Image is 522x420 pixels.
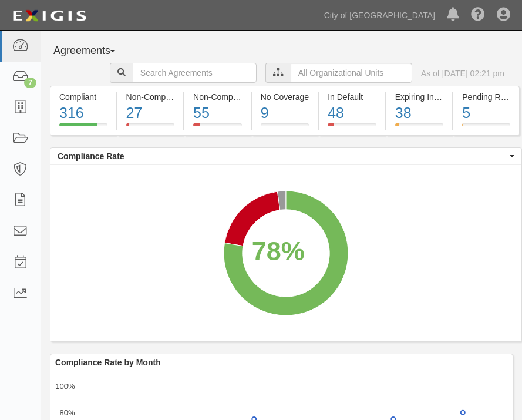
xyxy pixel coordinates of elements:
text: 80% [59,408,75,417]
div: 78% [252,232,305,270]
svg: A chart. [50,165,521,341]
b: Compliance Rate by Month [55,358,161,367]
span: Compliance Rate [58,150,507,162]
input: All Organizational Units [291,63,412,83]
div: 7 [24,78,36,88]
div: 5 [462,103,510,124]
div: 9 [261,103,309,124]
button: Agreements [50,39,138,63]
div: 48 [328,103,376,124]
div: Compliant [59,91,107,103]
img: logo-5460c22ac91f19d4615b14bd174203de0afe785f0fc80cf4dbbc73dc1793850b.png [9,5,90,26]
button: Compliance Rate [50,148,521,164]
div: Pending Review [462,91,510,103]
div: Non-Compliant (Expired) [193,91,242,103]
input: Search Agreements [133,63,257,83]
text: 100% [55,382,75,391]
div: 38 [395,103,444,124]
a: Pending Review5 [453,128,520,137]
i: Help Center - Complianz [471,8,485,22]
a: Non-Compliant27 [117,128,184,137]
div: Expiring Insurance [395,91,444,103]
a: No Coverage9 [252,128,318,137]
div: As of [DATE] 02:21 pm [421,68,504,79]
a: Non-Compliant55 [184,128,251,137]
div: No Coverage [261,91,309,103]
div: 55 [193,103,242,124]
a: In Default48 [319,128,385,137]
a: City of [GEOGRAPHIC_DATA] [318,4,441,27]
a: Compliant316 [50,128,116,137]
a: Expiring Insurance38 [386,128,453,137]
div: In Default [328,91,376,103]
div: 316 [59,103,107,124]
div: 27 [126,103,175,124]
div: Non-Compliant (Current) [126,91,175,103]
